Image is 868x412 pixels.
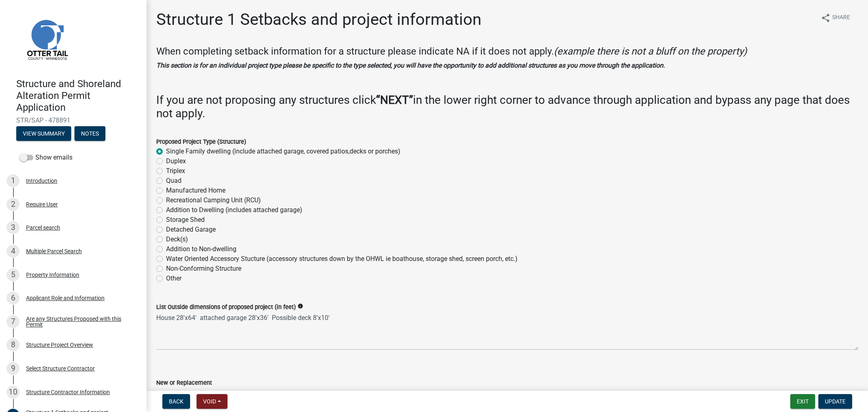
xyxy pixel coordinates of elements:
[166,147,400,156] label: Single Family dwelling (include attached garage, covered patios,decks or porches)
[26,389,110,395] div: Structure Contractor Information
[26,342,93,348] div: Structure Project Overview
[832,13,850,23] span: Share
[20,153,72,162] label: Show emails
[166,205,302,215] label: Addition to Dwelling (includes attached garage)
[166,176,181,186] label: Quad
[790,394,815,409] button: Exit
[156,139,246,145] label: Proposed Project Type (Structure)
[7,198,20,211] div: 2
[16,131,71,138] wm-modal-confirm: Summary
[156,10,481,29] h1: Structure 1 Setbacks and project information
[156,93,858,121] h3: If you are not proposing any structures click in the lower right corner to advance through applic...
[166,156,186,166] label: Duplex
[7,386,20,399] div: 10
[166,274,181,283] label: Other
[166,264,241,274] label: Non-Conforming Structure
[16,9,77,70] img: Otter Tail County, Minnesota
[26,295,105,301] div: Applicant Role and Information
[7,338,20,351] div: 8
[203,398,216,405] span: Void
[26,366,95,371] div: Select Structure Contractor
[166,225,216,234] label: Detached Garage
[26,202,58,207] div: Require User
[156,305,296,310] label: List Outside dimensions of proposed project (in feet)
[197,394,227,409] button: Void
[166,254,518,264] label: Water Oriented Accessory Stucture (accessory structures down by the OHWL ie boathouse, storage sh...
[156,61,665,69] strong: This section is for an individual project type please be specific to the type selected, you will ...
[7,221,20,234] div: 3
[16,78,140,113] h4: Structure and Shoreland Alteration Permit Application
[554,46,747,57] i: (example there is not a bluff on the property)
[166,186,225,195] label: Manufactured Home
[821,13,831,23] i: share
[7,362,20,375] div: 9
[74,131,105,138] wm-modal-confirm: Notes
[74,126,105,141] button: Notes
[156,46,858,57] h4: When completing setback information for a structure please indicate NA if it does not apply.
[166,166,185,176] label: Triplex
[26,178,57,184] div: Introduction
[7,315,20,328] div: 7
[16,116,130,124] span: STR/SAP - 478891
[297,303,303,309] i: info
[26,248,82,254] div: Multiple Parcel Search
[26,272,79,278] div: Property Information
[26,316,133,327] div: Are any Structures Proposed with this Permit
[7,268,20,281] div: 5
[156,380,212,386] label: New or Replacement
[825,398,846,405] span: Update
[166,244,236,254] label: Addition to Non-dwelling
[818,394,852,409] button: Update
[162,394,190,409] button: Back
[7,291,20,305] div: 6
[7,174,20,187] div: 1
[166,215,205,225] label: Storage Shed
[166,234,188,244] label: Deck(s)
[814,10,857,26] button: shareShare
[16,126,71,141] button: View Summary
[169,398,184,405] span: Back
[376,93,413,107] strong: “NEXT”
[26,225,60,230] div: Parcel search
[166,195,261,205] label: Recreational Camping Unit (RCU)
[7,245,20,258] div: 4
